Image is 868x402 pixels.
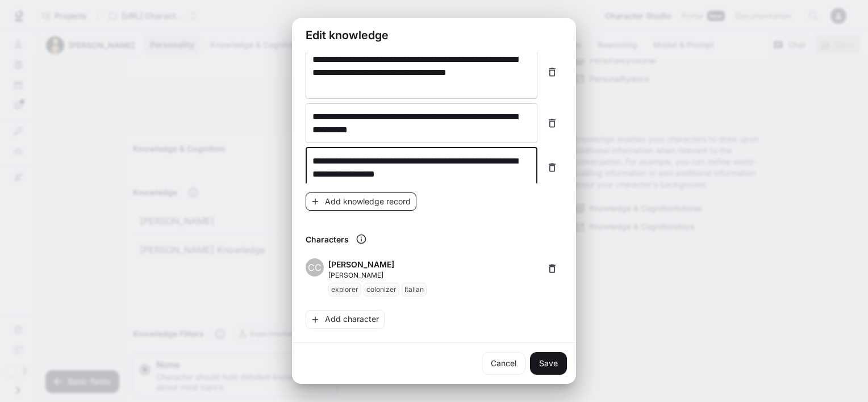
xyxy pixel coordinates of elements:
span: Delete [542,258,562,296]
p: [PERSON_NAME] [328,258,429,270]
span: Italian [402,283,429,296]
p: Characters [306,233,349,245]
button: Add character [306,310,385,329]
p: Italian [404,285,424,294]
p: explorer [331,285,358,294]
p: [PERSON_NAME] [328,270,429,280]
span: explorer [328,283,364,296]
span: colonizer [364,283,402,296]
a: Cancel [482,352,525,375]
p: colonizer [366,285,397,294]
button: Add knowledge record [306,192,416,211]
h2: Edit knowledge [292,18,576,52]
button: Save [530,352,567,375]
div: CC [306,258,324,277]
